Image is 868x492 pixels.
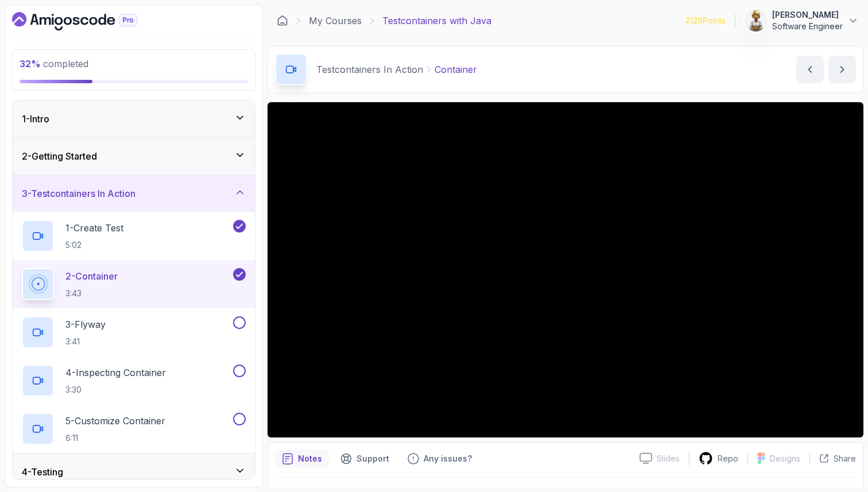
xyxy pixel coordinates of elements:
a: My Courses [309,14,362,28]
button: user profile image[PERSON_NAME]Software Engineer [745,9,859,32]
button: 4-Inspecting Container3:30 [22,365,246,397]
a: Dashboard [12,12,164,30]
p: 5 - Customize Container [65,414,165,428]
p: Notes [298,453,322,464]
button: Feedback button [401,450,479,468]
p: Container [435,63,477,76]
button: previous content [796,56,824,83]
p: Share [834,453,856,464]
p: Testcontainers In Action [316,63,423,76]
p: 3:30 [65,384,166,396]
p: 6:11 [65,432,165,444]
button: 2-Getting Started [13,138,255,175]
p: 2129 Points [685,15,726,26]
p: 3 - Flyway [65,317,106,331]
p: Any issues? [424,453,472,464]
p: Designs [770,453,800,464]
button: 2-Container3:43 [22,268,246,300]
p: 5:02 [65,239,123,251]
p: Testcontainers with Java [382,14,491,28]
iframe: 2 - Container [268,102,863,437]
p: 1 - Create Test [65,221,123,235]
p: Slides [657,453,680,464]
button: 1-Intro [13,100,255,137]
p: 3:41 [65,336,106,347]
button: 3-Flyway3:41 [22,316,246,348]
h3: 3 - Testcontainers In Action [22,187,135,200]
button: 4-Testing [13,454,255,490]
p: Software Engineer [772,21,843,32]
p: [PERSON_NAME] [772,9,843,21]
span: 32 % [20,58,41,69]
p: 4 - Inspecting Container [65,366,166,379]
button: Support button [334,450,396,468]
button: next content [828,56,856,83]
p: Support [356,453,389,464]
h3: 1 - Intro [22,112,49,126]
button: Share [809,453,856,464]
span: completed [20,58,88,69]
h3: 4 - Testing [22,465,63,479]
button: 1-Create Test5:02 [22,220,246,252]
button: 5-Customize Container6:11 [22,413,246,445]
a: Dashboard [277,15,288,26]
a: Repo [689,451,747,466]
h3: 2 - Getting Started [22,149,97,163]
p: 2 - Container [65,269,118,283]
p: 3:43 [65,288,118,299]
button: notes button [275,450,329,468]
button: 3-Testcontainers In Action [13,175,255,212]
img: user profile image [745,10,767,32]
p: Repo [718,453,738,464]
